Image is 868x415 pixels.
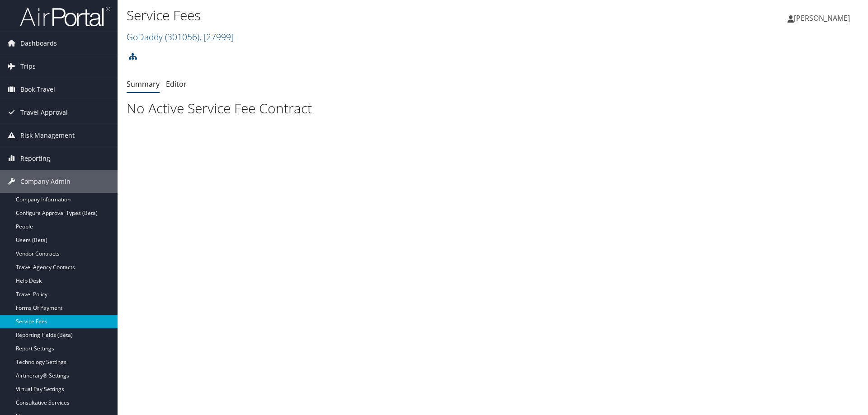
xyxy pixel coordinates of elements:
[166,79,187,89] a: Editor
[20,124,75,147] span: Risk Management
[20,170,71,193] span: Company Admin
[127,99,859,118] h1: No Active Service Fee Contract
[127,6,615,25] h1: Service Fees
[788,5,859,32] a: [PERSON_NAME]
[127,31,234,43] a: GoDaddy
[20,32,57,55] span: Dashboards
[20,78,55,101] span: Book Travel
[20,147,50,170] span: Reporting
[199,31,234,43] span: , [ 27999 ]
[127,79,160,89] a: Summary
[20,101,68,124] span: Travel Approval
[20,55,36,78] span: Trips
[20,6,110,27] img: airportal-logo.png
[165,31,199,43] span: ( 301056 )
[794,13,850,23] span: [PERSON_NAME]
